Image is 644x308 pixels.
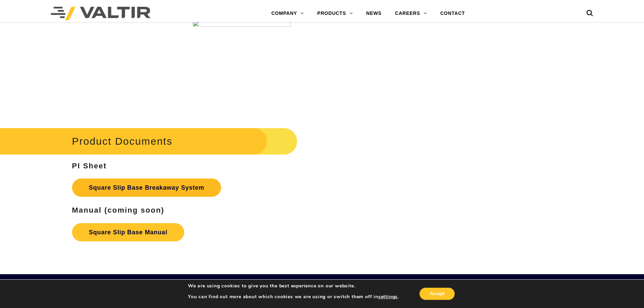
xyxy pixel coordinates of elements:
[72,179,221,197] a: Square Slip Base Breakaway System
[188,283,399,289] p: We are using cookies to give you the best experience on our website.
[72,162,107,170] strong: PI Sheet
[72,206,164,214] strong: Manual (coming soon)
[311,7,360,20] a: PRODUCTS
[359,7,388,20] a: NEWS
[378,294,398,300] button: settings
[388,7,434,20] a: CAREERS
[433,7,472,20] a: CONTACT
[72,223,184,241] a: Square Slip Base Manual
[188,294,399,300] p: You can find out more about which cookies we are using or switch them off in .
[420,288,455,300] button: Accept
[51,7,150,20] img: Valtir
[265,7,311,20] a: COMPANY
